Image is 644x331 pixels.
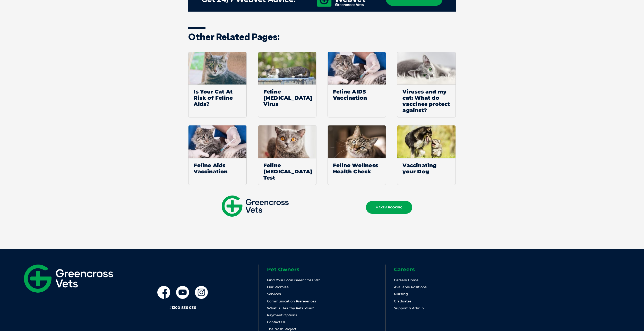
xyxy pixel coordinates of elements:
span: Feline [MEDICAL_DATA] Test [258,158,316,185]
img: Default Thumbnail [397,125,456,158]
span: # [169,305,172,310]
span: Feline Aids Vaccination [188,158,246,179]
a: Feline Aids Vaccination [188,125,247,185]
a: Graduates [394,299,411,303]
a: Support & Admin [394,306,424,310]
a: Feline [MEDICAL_DATA] Virus [258,52,316,118]
a: Payment Options [267,313,297,317]
a: Nursing [394,292,408,296]
img: Cat dental check [397,52,455,85]
a: Find Your Local Greencross Vet [267,278,320,282]
a: The Nosh Project [267,327,296,331]
span: Vaccinating your Dog [397,158,455,179]
a: Communication Preferences [267,299,316,303]
img: Kitten Vaccinations [188,125,246,158]
span: Feline Wellness Health Check [328,158,386,179]
a: Viruses and my cat: What do vaccines protect against? [397,52,456,118]
a: Feline [MEDICAL_DATA] Test [258,125,316,185]
a: MAKE A BOOKING [366,201,412,214]
a: What is Healthy Pets Plus? [267,306,314,310]
h6: Careers [394,267,512,272]
img: gxv-logo-mobile.svg [222,196,289,217]
a: Feline AIDS Vaccination [328,52,386,118]
span: Feline [MEDICAL_DATA] Virus [258,84,316,111]
span: Feline AIDS Vaccination [328,84,386,105]
button: Search [634,23,639,29]
h6: Pet Owners [267,267,385,272]
a: Default ThumbnailVaccinating your Dog [397,125,456,185]
a: Available Positions [394,285,427,289]
span: Is Your Cat At Risk of Feline Aids? [188,84,246,111]
a: Contact Us [267,320,286,324]
img: cat wellness check [328,125,386,158]
a: Feline Wellness Health Check [328,125,386,185]
span: Viruses and my cat: What do vaccines protect against? [397,84,455,117]
h3: Other related pages: [188,32,456,41]
a: Careers Home [394,278,418,282]
img: Kitten Vaccinations [328,52,386,85]
a: Services [267,292,281,296]
a: #1300 836 036 [169,305,196,310]
a: Is Your Cat At Risk of Feline Aids? [188,52,247,118]
a: Our Promise [267,285,289,289]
